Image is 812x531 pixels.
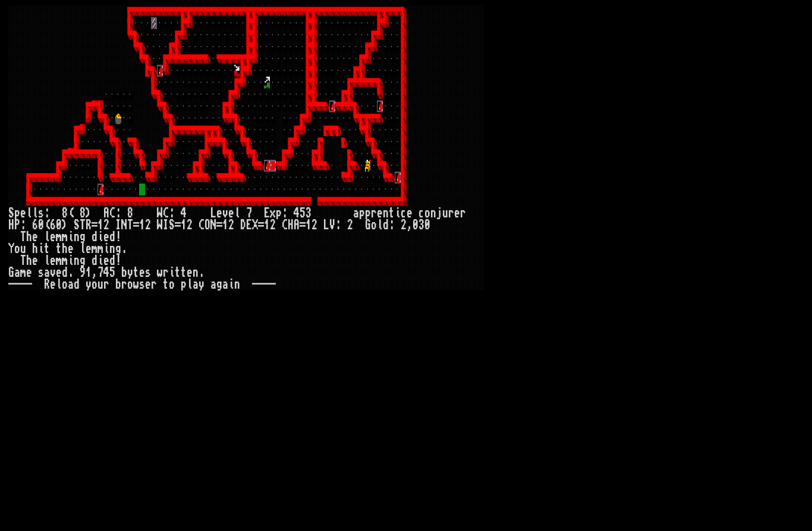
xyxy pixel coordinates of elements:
div: 1 [139,219,145,231]
div: y [199,279,204,290]
div: P [14,219,20,231]
div: = [92,219,97,231]
div: h [62,243,68,255]
div: = [300,219,306,231]
div: E [264,207,270,219]
div: l [80,243,86,255]
div: u [97,279,103,290]
div: 7 [97,267,103,279]
div: 0 [38,219,44,231]
div: n [74,255,80,267]
div: j [436,207,442,219]
div: e [50,255,56,267]
div: e [68,243,74,255]
div: t [163,279,169,290]
div: a [193,279,199,290]
div: o [371,219,377,231]
div: r [121,279,127,290]
div: l [234,207,240,219]
div: H [8,219,14,231]
div: l [26,207,32,219]
div: H [288,219,294,231]
div: A [103,207,109,219]
div: 2 [145,219,151,231]
div: i [395,207,401,219]
div: w [133,279,139,290]
div: G [365,219,371,231]
div: d [62,267,68,279]
div: l [44,231,50,243]
div: W [157,207,163,219]
div: E [246,219,252,231]
div: T [20,255,26,267]
div: 3 [306,207,311,219]
div: ! [115,231,121,243]
div: r [103,279,109,290]
div: N [210,219,216,231]
div: t [181,267,187,279]
div: m [56,255,62,267]
div: e [187,267,193,279]
div: e [50,279,56,290]
div: ! [115,255,121,267]
div: S [169,219,175,231]
div: e [407,207,413,219]
div: c [401,207,407,219]
div: m [92,243,97,255]
div: N [121,219,127,231]
div: g [216,279,222,290]
div: g [115,243,121,255]
div: , [407,219,413,231]
div: 5 [109,267,115,279]
div: - [20,279,26,290]
div: b [115,279,121,290]
div: - [14,279,20,290]
div: w [157,267,163,279]
div: - [258,279,264,290]
div: d [383,219,389,231]
div: T [127,219,133,231]
div: 0 [413,219,418,231]
div: m [20,267,26,279]
div: r [448,207,454,219]
div: D [240,219,246,231]
div: t [56,243,62,255]
div: : [169,207,175,219]
div: t [133,267,139,279]
div: i [68,231,74,243]
div: i [68,255,74,267]
div: S [8,207,14,219]
div: e [32,255,38,267]
div: e [228,207,234,219]
div: y [86,279,92,290]
div: . [68,267,74,279]
div: 6 [50,219,56,231]
div: 4 [294,207,300,219]
div: y [127,267,133,279]
div: 8 [127,207,133,219]
div: T [80,219,86,231]
div: Y [8,243,14,255]
div: o [127,279,133,290]
div: 8 [80,207,86,219]
div: X [252,219,258,231]
div: i [97,231,103,243]
div: 8 [62,207,68,219]
div: o [424,207,430,219]
div: ( [68,207,74,219]
div: e [20,207,26,219]
div: v [50,267,56,279]
div: 2 [228,219,234,231]
div: p [365,207,371,219]
div: a [222,279,228,290]
div: n [74,231,80,243]
div: m [97,243,103,255]
div: e [145,279,151,290]
div: 1 [306,219,311,231]
div: i [97,255,103,267]
div: : [282,207,288,219]
div: : [115,207,121,219]
div: C [199,219,204,231]
div: g [80,231,86,243]
div: 1 [181,219,187,231]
